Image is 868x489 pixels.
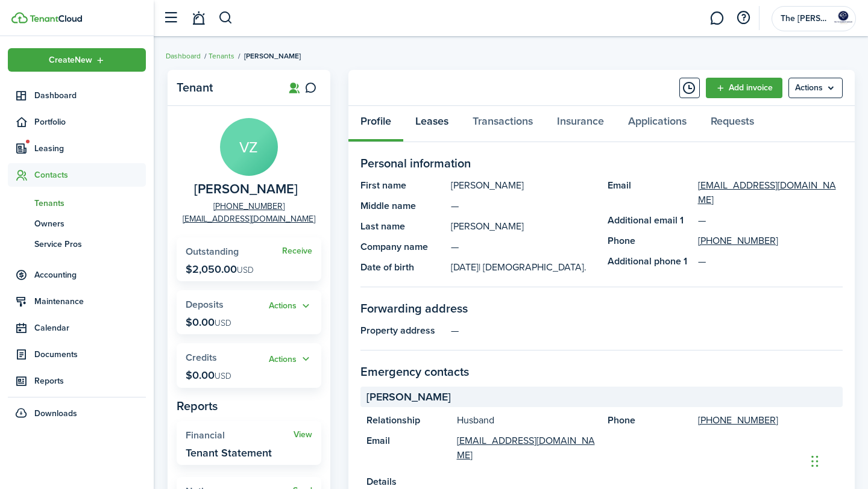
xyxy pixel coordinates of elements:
button: Search [218,8,233,28]
a: Dashboard [166,51,201,61]
span: Contacts [34,169,146,181]
panel-main-title: Last name [360,219,445,234]
a: Receive [282,246,312,256]
panel-main-title: Phone [608,413,692,428]
span: USD [237,264,254,276]
panel-main-title: Property address [360,323,445,338]
span: Credits [186,350,217,364]
panel-main-title: First name [360,178,445,193]
p: $2,050.00 [186,263,254,275]
span: Create New [49,56,92,64]
span: Leasing [34,142,146,155]
a: Messaging [705,3,728,34]
img: TenantCloud [30,15,82,22]
panel-main-title: Relationship [366,413,451,428]
a: Dashboard [8,84,146,107]
panel-main-title: Company name [360,240,445,254]
span: Veronica Ziegler [194,182,298,197]
span: Reports [34,375,146,387]
panel-main-description: [PERSON_NAME] [451,219,596,234]
span: Documents [34,348,146,361]
span: Portfolio [34,116,146,128]
div: Drag [811,443,819,479]
span: Outstanding [186,244,239,258]
widget-stats-description: Tenant Statement [186,447,272,459]
span: Dashboard [34,89,146,102]
a: [PHONE_NUMBER] [213,200,285,213]
span: USD [215,370,231,382]
panel-main-title: Additional email 1 [608,213,692,228]
a: Tenants [209,51,234,61]
span: [PERSON_NAME] [244,51,301,61]
a: Reports [8,369,146,393]
widget-stats-title: Financial [186,430,294,441]
a: [EMAIL_ADDRESS][DOMAIN_NAME] [457,434,596,463]
span: USD [215,317,231,329]
a: Tenants [8,193,146,213]
span: Owners [34,217,146,230]
panel-main-title: Details [366,475,837,489]
span: Tenants [34,197,146,210]
a: Leases [403,106,461,142]
panel-main-description: — [451,323,843,338]
panel-main-title: Middle name [360,199,445,213]
a: [PHONE_NUMBER] [698,413,778,428]
span: The Walker Legacy Group [781,14,829,23]
a: Owners [8,213,146,234]
button: Timeline [679,78,700,98]
a: Requests [699,106,766,142]
a: Notifications [187,3,210,34]
span: Accounting [34,269,146,281]
a: [EMAIL_ADDRESS][DOMAIN_NAME] [698,178,843,207]
panel-main-description: — [451,240,596,254]
panel-main-title: Email [366,434,451,463]
button: Open menu [269,352,312,366]
panel-main-description: — [451,199,596,213]
panel-main-title: Date of birth [360,260,445,275]
a: Transactions [461,106,545,142]
panel-main-section-title: Emergency contacts [360,363,843,381]
a: View [294,430,312,440]
panel-main-section-title: Personal information [360,154,843,172]
iframe: Chat Widget [808,431,868,489]
img: The Walker Legacy Group [834,9,853,28]
span: Deposits [186,297,224,311]
span: Calendar [34,322,146,334]
span: | [DEMOGRAPHIC_DATA]. [479,260,587,274]
panel-main-title: Additional phone 1 [608,254,692,269]
panel-main-subtitle: Reports [177,397,321,415]
panel-main-description: [DATE] [451,260,596,275]
img: TenantCloud [11,12,28,23]
span: [PERSON_NAME] [366,389,451,405]
panel-main-title: Phone [608,234,692,248]
span: Maintenance [34,295,146,308]
button: Actions [269,352,312,366]
menu-btn: Actions [788,78,843,98]
span: Downloads [34,407,77,420]
button: Open menu [8,48,146,72]
button: Open resource center [733,8,753,28]
span: Service Pros [34,238,146,251]
panel-main-description: [PERSON_NAME] [451,178,596,193]
a: Applications [616,106,699,142]
avatar-text: VZ [220,118,278,176]
button: Open sidebar [159,7,182,30]
panel-main-description: Husband [457,413,596,428]
a: Insurance [545,106,616,142]
panel-main-title: Tenant [177,81,273,95]
button: Actions [269,299,312,313]
a: Service Pros [8,234,146,254]
a: Add invoice [706,78,782,98]
a: [EMAIL_ADDRESS][DOMAIN_NAME] [183,213,315,225]
panel-main-title: Email [608,178,692,207]
button: Open menu [269,299,312,313]
button: Open menu [788,78,843,98]
panel-main-section-title: Forwarding address [360,299,843,317]
p: $0.00 [186,316,231,328]
p: $0.00 [186,369,231,381]
a: [PHONE_NUMBER] [698,234,778,248]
